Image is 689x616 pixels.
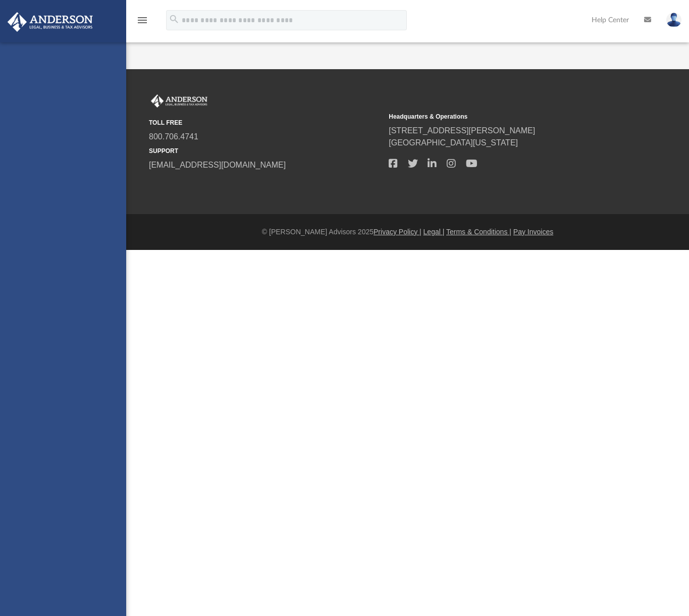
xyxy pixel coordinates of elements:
a: 800.706.4741 [149,132,198,141]
a: [EMAIL_ADDRESS][DOMAIN_NAME] [149,161,286,169]
a: menu [136,19,148,26]
i: menu [136,14,148,26]
a: Terms & Conditions | [446,228,511,236]
a: [GEOGRAPHIC_DATA][US_STATE] [389,138,518,147]
i: search [169,14,180,25]
small: TOLL FREE [149,118,382,127]
img: Anderson Advisors Platinum Portal [149,94,209,108]
small: Headquarters & Operations [389,112,621,121]
a: Legal | [423,228,445,236]
a: Pay Invoices [513,228,553,236]
a: [STREET_ADDRESS][PERSON_NAME] [389,126,535,135]
img: Anderson Advisors Platinum Portal [5,12,96,32]
img: User Pic [666,13,681,27]
div: © [PERSON_NAME] Advisors 2025 [126,227,689,237]
small: SUPPORT [149,146,382,156]
a: Privacy Policy | [374,228,421,236]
